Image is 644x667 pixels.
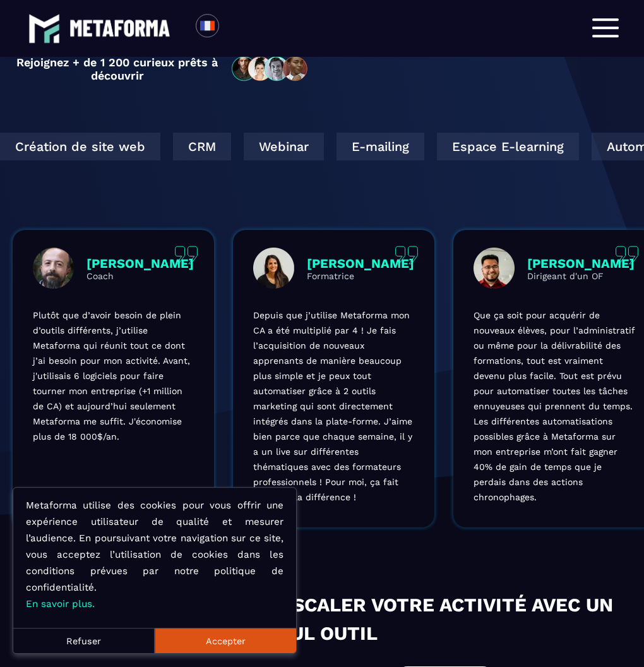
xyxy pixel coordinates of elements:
[26,599,95,610] a: En savoir plus.
[230,21,239,36] input: Search for option
[86,272,194,282] p: Coach
[615,246,639,265] img: quote
[13,56,222,83] p: Rejoignez + de 1 200 curieux prêts à découvrir
[253,308,414,505] p: Depuis que j’utilise Metaforma mon CA a été multiplié par 4 ! Je fais l’acquisition de nouveaux a...
[253,248,294,289] img: profile
[33,308,194,445] p: Plutôt que d’avoir besoin de plein d’outils différents, j’utilise Metaforma qui réunit tout ce do...
[527,272,635,282] p: Dirigeant d'un OF
[474,248,515,289] img: profile
[33,248,74,289] img: profile
[219,15,250,42] div: Search for option
[437,133,579,161] div: Espace E-learning
[244,133,324,161] div: Webinar
[13,591,631,648] h2: Simplifier, optimiser et scaler votre activité avec un seul outil
[155,628,296,654] button: Accepter
[307,256,414,272] p: [PERSON_NAME]
[69,20,170,37] img: logo
[28,13,60,45] img: logo
[26,498,283,613] p: Metaforma utilise des cookies pour vous offrir une expérience utilisateur de qualité et mesurer l...
[228,56,313,83] img: community-people
[395,246,419,265] img: quote
[474,308,635,505] p: Que ça soit pour acquérir de nouveaux élèves, pour l’administratif ou même pour la délivrabilité ...
[13,628,155,654] button: Refuser
[173,133,231,161] div: CRM
[307,272,414,282] p: Formatrice
[527,256,635,272] p: [PERSON_NAME]
[337,133,424,161] div: E-mailing
[174,246,198,265] img: quote
[200,18,215,34] img: fr
[86,256,194,272] p: [PERSON_NAME]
